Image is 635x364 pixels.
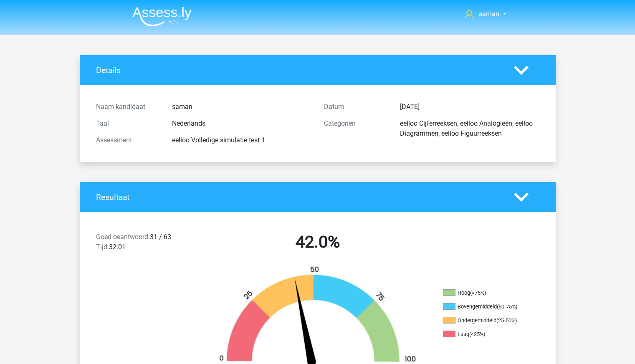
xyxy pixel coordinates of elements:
div: Naam kandidaat [90,102,166,112]
div: (50-75%) [497,303,517,310]
div: Categoriën [318,119,394,139]
span: saman [479,10,499,18]
div: 31 / 63 32:01 [90,232,204,255]
div: Nederlands [166,119,318,129]
div: [DATE] [394,102,546,112]
li: Laag [443,331,526,338]
div: Datum [318,102,394,112]
h4: Resultaat [96,192,501,202]
a: saman [461,9,509,19]
h2: 42.0% [210,232,425,252]
h4: Details [96,66,501,75]
li: Hoog [443,289,526,297]
li: Bovengemiddeld [443,303,526,311]
img: Assessly [132,7,192,26]
span: Goed beantwoord: [96,233,150,241]
li: Ondergemiddeld [443,317,526,324]
div: eelloo Volledige simulatie test 1 [166,135,318,145]
div: (25-50%) [496,317,517,324]
div: (>75%) [470,290,486,296]
div: (<25%) [469,331,485,337]
div: Taal [90,119,166,129]
div: saman [166,102,318,112]
div: Assessment [90,135,166,145]
div: eelloo Cijferreeksen, eelloo Analogieën, eelloo Diagrammen, eelloo Figuurreeksen [394,119,546,139]
span: Tijd: [96,243,109,251]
